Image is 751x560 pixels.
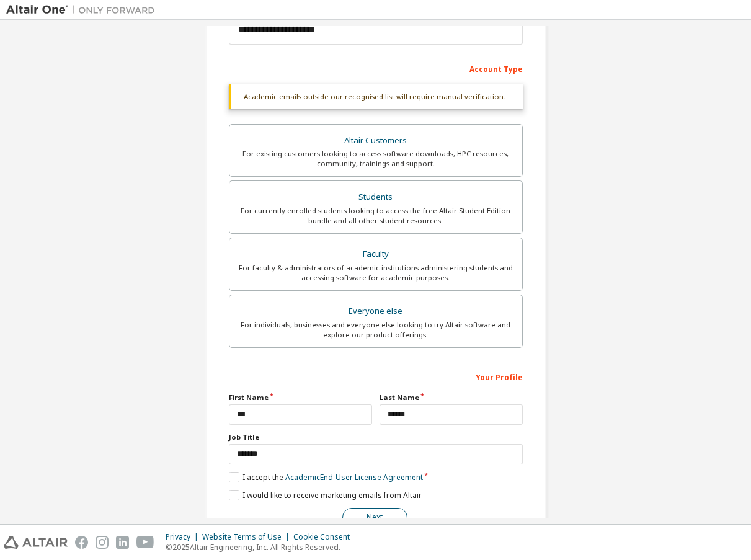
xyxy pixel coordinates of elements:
[380,393,523,402] label: Last Name
[229,58,523,78] div: Account Type
[229,84,523,109] div: Academic emails outside our recognised list will require manual verification.
[229,472,423,482] label: I accept the
[136,536,154,549] img: youtube.svg
[293,532,357,542] div: Cookie Consent
[4,536,68,549] img: altair_logo.svg
[96,536,109,549] img: instagram.svg
[237,263,515,283] div: For faculty & administrators of academic institutions administering students and accessing softwa...
[285,472,423,482] a: Academic End-User License Agreement
[229,393,372,402] label: First Name
[166,532,202,542] div: Privacy
[75,536,88,549] img: facebook.svg
[237,246,515,263] div: Faculty
[237,132,515,149] div: Altair Customers
[166,542,357,553] p: © 2025 Altair Engineering, Inc. All Rights Reserved.
[229,432,523,442] label: Job Title
[6,4,161,16] img: Altair One
[229,490,422,500] label: I would like to receive marketing emails from Altair
[237,206,515,226] div: For currently enrolled students looking to access the free Altair Student Edition bundle and all ...
[342,508,407,527] button: Next
[237,149,515,169] div: For existing customers looking to access software downloads, HPC resources, community, trainings ...
[229,367,523,386] div: Your Profile
[237,320,515,340] div: For individuals, businesses and everyone else looking to try Altair software and explore our prod...
[116,536,129,549] img: linkedin.svg
[237,189,515,206] div: Students
[237,303,515,320] div: Everyone else
[202,532,293,542] div: Website Terms of Use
